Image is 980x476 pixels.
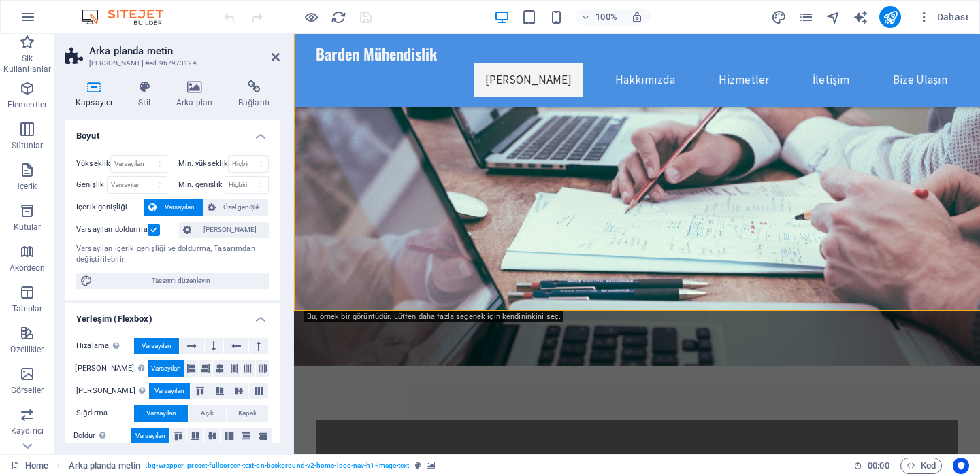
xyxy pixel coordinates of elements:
button: navigator [825,9,841,25]
button: pages [798,9,814,25]
span: [PERSON_NAME] [195,222,265,238]
i: Navigatör [826,10,841,25]
p: Tablolar [12,303,43,314]
button: Usercentrics [953,458,969,474]
h3: [PERSON_NAME] #ed-967973124 [89,57,252,69]
h4: Yerleşim (Flexbox) [65,303,280,327]
i: Bu element, özelleştirilebilir bir ön ayar [415,462,421,469]
p: Görseller [11,385,44,396]
span: Varsayılan [151,360,181,377]
i: AI Writer [853,10,868,25]
button: Varsayılan [149,383,190,399]
label: Yükseklik [76,160,110,167]
label: [PERSON_NAME] [75,360,148,377]
button: [PERSON_NAME] [179,222,269,238]
p: Kaydırıcı [11,426,44,437]
label: Varsayılan doldurma [76,222,148,238]
span: Varsayılan [146,405,176,422]
button: Varsayılan [134,338,179,354]
h4: Stil [128,80,166,109]
i: Yeniden boyutlandırmada yakınlaştırma düzeyini seçilen cihaza uyacak şekilde otomatik olarak ayarla. [631,11,643,23]
p: Akordeon [10,262,46,273]
i: Bu element, arka plan içeriyor [427,462,435,469]
button: reload [330,9,346,25]
h2: Arka planda metin [89,45,280,57]
label: Genişlik [76,181,107,188]
button: Dahası [912,6,974,28]
button: Varsayılan [148,360,184,377]
label: Hizalama [76,338,134,354]
button: Kod [900,458,942,474]
div: Varsayılan içerik genişliği ve doldurma, Tasarımdan değiştirilebilir. [76,243,269,266]
label: Doldur [73,428,131,444]
i: Yayınla [883,10,898,25]
button: Tasarımı düzenleyin [76,273,269,289]
i: Sayfayı yeniden yükleyin [331,10,346,25]
span: Tasarımı düzenleyin [97,273,265,289]
span: Varsayılan [154,383,184,399]
h6: Oturum süresi [853,458,889,474]
button: Varsayılan [134,405,188,422]
label: Min. genişlik [178,181,225,188]
button: Ön izleme modundan çıkıp düzenlemeye devam etmek için buraya tıklayın [303,9,319,25]
button: Kapalı [227,405,268,422]
h6: 100% [595,9,617,25]
button: 100% [575,9,623,25]
button: publish [879,6,901,28]
span: Varsayılan [135,428,165,444]
span: Kod [906,458,936,474]
h4: Arka plan [166,80,228,109]
span: Kapalı [238,405,256,422]
nav: breadcrumb [69,458,435,474]
label: İçerik genişliği [76,199,144,216]
p: Sütunlar [12,140,44,151]
span: : [877,460,879,471]
img: Editor Logo [78,9,180,25]
h4: Bağlantı [228,80,280,109]
i: Sayfalar (Ctrl+Alt+S) [798,10,814,25]
p: İçerik [17,181,37,192]
span: Dahası [917,10,968,24]
button: text_generator [852,9,868,25]
button: Özel genişlik [203,199,269,216]
button: Açık [189,405,225,422]
label: [PERSON_NAME] [76,383,149,399]
button: Varsayılan [131,428,169,444]
p: Kutular [14,222,42,233]
span: . bg-wrapper .preset-fullscreen-text-on-background-v2-home-logo-nav-h1-image-text [146,458,409,474]
a: Seçimi iptal etmek için tıkla. Sayfaları açmak için çift tıkla [11,458,48,474]
p: Özellikler [10,344,44,355]
button: Varsayılan [144,199,203,216]
label: Min. yükseklik [178,160,229,167]
span: Özel genişlik [220,199,265,216]
p: Elementler [7,99,47,110]
span: Varsayılan [142,338,171,354]
h4: Boyut [65,120,280,144]
button: design [770,9,787,25]
label: Sığdırma [76,405,134,422]
h4: Kapsayıcı [65,80,128,109]
span: Seçmek için tıkla. Düzenlemek için çift tıkla [69,458,141,474]
span: Açık [201,405,214,422]
span: 00 00 [868,458,889,474]
span: Varsayılan [161,199,199,216]
i: Tasarım (Ctrl+Alt+Y) [771,10,787,25]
